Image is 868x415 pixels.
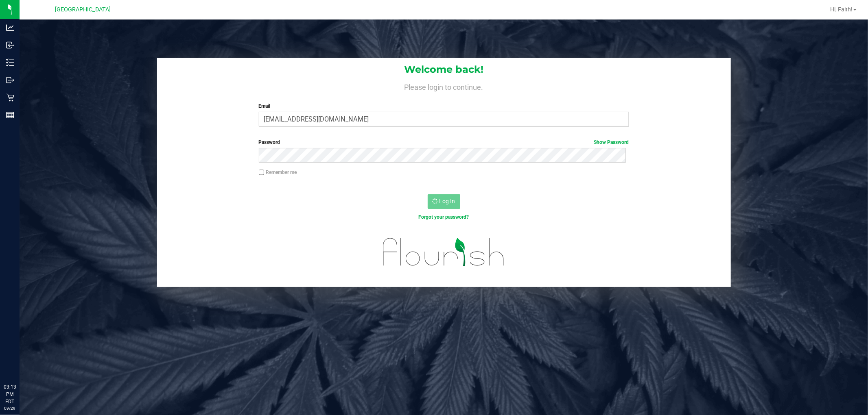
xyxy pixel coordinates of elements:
[372,229,516,275] img: flourish_logo.svg
[157,81,731,91] h4: Please login to continue.
[259,102,629,110] label: Email
[6,24,14,32] inline-svg: Analytics
[6,59,14,67] inline-svg: Inventory
[830,6,853,13] span: Hi, Faith!
[419,214,469,220] a: Forgot your password?
[6,76,14,84] inline-svg: Outbound
[6,93,14,102] inline-svg: Retail
[6,111,14,119] inline-svg: Reports
[439,198,455,204] span: Log In
[6,41,14,49] inline-svg: Inbound
[259,169,265,175] input: Remember me
[428,194,460,209] button: Log In
[259,139,280,145] span: Password
[157,64,731,75] h1: Welcome back!
[4,405,16,411] p: 09/29
[259,169,297,176] label: Remember me
[4,383,16,405] p: 03:13 PM EDT
[55,6,111,13] span: [GEOGRAPHIC_DATA]
[594,139,629,145] a: Show Password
